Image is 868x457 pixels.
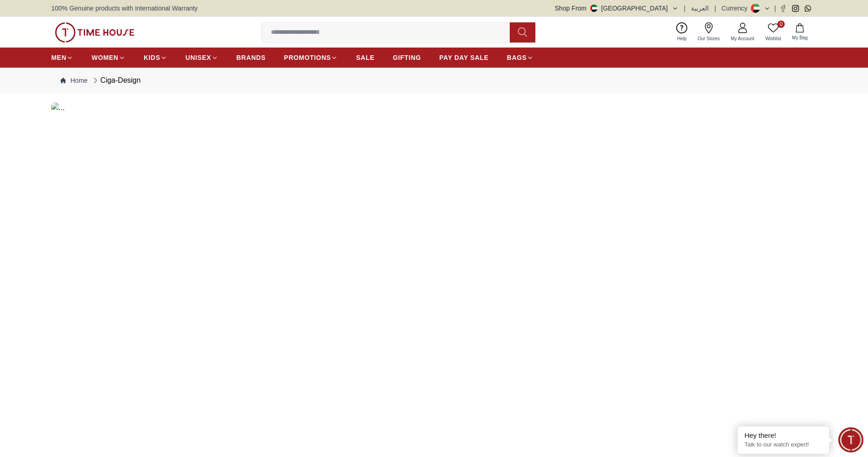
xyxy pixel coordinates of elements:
div: Chat Widget [838,427,863,452]
span: My Account [727,35,758,42]
a: Whatsapp [804,5,811,12]
a: BAGS [507,49,534,66]
span: | [774,4,776,13]
a: GIFTING [393,49,421,66]
a: WOMEN [92,49,125,66]
span: Help [674,35,690,42]
span: Our Stores [694,35,723,42]
span: BRANDS [237,53,266,62]
nav: Breadcrumb [51,68,817,93]
span: PAY DAY SALE [439,53,489,62]
a: SALE [356,49,374,66]
span: MEN [51,53,66,62]
button: العربية [691,4,709,13]
a: BRANDS [237,49,266,66]
span: PROMOTIONS [284,53,331,62]
img: ... [55,22,135,43]
span: My Bag [788,34,811,41]
button: My Bag [787,21,813,43]
a: MEN [51,49,73,66]
span: 100% Genuine products with International Warranty [51,4,198,13]
span: GIFTING [393,53,421,62]
img: United Arab Emirates [590,5,598,12]
a: Home [60,76,87,85]
div: Hey there! [744,431,822,440]
span: | [714,4,716,13]
span: KIDS [144,53,160,62]
span: BAGS [507,53,527,62]
p: Talk to our watch expert! [744,441,822,449]
a: Facebook [780,5,787,12]
button: Shop From[GEOGRAPHIC_DATA] [555,4,679,13]
a: UNISEX [185,49,218,66]
span: UNISEX [185,53,211,62]
span: SALE [356,53,374,62]
span: WOMEN [92,53,119,62]
a: PROMOTIONS [284,49,338,66]
a: PAY DAY SALE [439,49,489,66]
div: Ciga-Design [91,75,140,86]
a: 0Wishlist [760,21,787,44]
span: | [684,4,686,13]
span: 0 [777,21,785,28]
div: Currency [722,4,751,13]
span: Wishlist [762,35,785,42]
a: Instagram [792,5,799,12]
a: KIDS [144,49,167,66]
a: Help [672,21,692,44]
a: Our Stores [692,21,725,44]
